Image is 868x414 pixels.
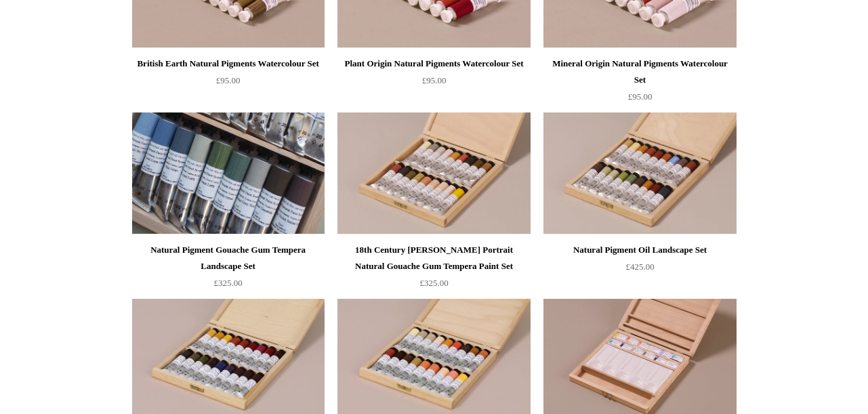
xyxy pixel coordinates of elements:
div: Mineral Origin Natural Pigments Watercolour Set [547,56,732,88]
span: £325.00 [419,278,448,288]
a: 18th Century [PERSON_NAME] Portrait Natural Gouache Gum Tempera Paint Set £325.00 [337,242,530,297]
a: British Earth Natural Pigments Watercolour Set £95.00 [132,56,325,111]
div: 18th Century [PERSON_NAME] Portrait Natural Gouache Gum Tempera Paint Set [341,242,526,274]
div: Natural Pigment Gouache Gum Tempera Landscape Set [136,242,321,274]
img: Natural Pigment Oil Landscape Set [543,112,736,234]
a: Mineral Origin Natural Pigments Watercolour Set £95.00 [543,56,736,111]
span: £95.00 [422,75,447,85]
div: Natural Pigment Oil Landscape Set [547,242,732,258]
span: £95.00 [628,91,653,102]
span: £95.00 [216,75,241,85]
div: British Earth Natural Pigments Watercolour Set [136,56,321,72]
img: Natural Pigment Gouache Gum Tempera Landscape Set [132,112,325,234]
div: Plant Origin Natural Pigments Watercolour Set [341,56,526,72]
a: Natural Pigment Gouache Gum Tempera Landscape Set Natural Pigment Gouache Gum Tempera Landscape Set [132,112,325,234]
span: £325.00 [213,278,242,288]
a: Plant Origin Natural Pigments Watercolour Set £95.00 [337,56,530,111]
a: Natural Pigment Oil Landscape Set £425.00 [543,242,736,297]
img: 18th Century George Romney Portrait Natural Gouache Gum Tempera Paint Set [337,112,530,234]
a: Natural Pigment Oil Landscape Set Natural Pigment Oil Landscape Set [543,112,736,234]
a: Natural Pigment Gouache Gum Tempera Landscape Set £325.00 [132,242,325,297]
span: £425.00 [625,262,654,272]
a: 18th Century George Romney Portrait Natural Gouache Gum Tempera Paint Set 18th Century George Rom... [337,112,530,234]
